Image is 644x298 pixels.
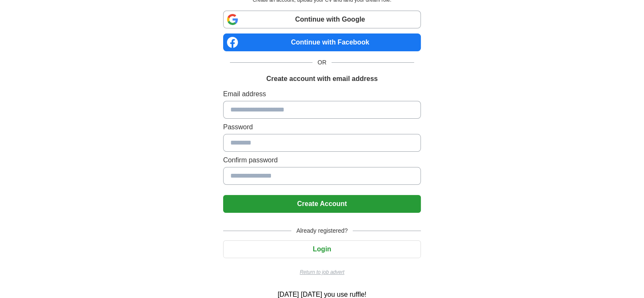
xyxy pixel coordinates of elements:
label: Confirm password [223,155,421,165]
span: Already registered? [291,226,353,235]
span: OR [312,58,332,67]
a: Login [223,245,421,253]
a: Continue with Facebook [223,33,421,51]
a: Return to job advert [223,268,421,276]
h1: Create account with email address [266,74,378,84]
button: Create Account [223,195,421,213]
label: Email address [223,89,421,99]
a: Continue with Google [223,11,421,28]
button: Login [223,240,421,258]
label: Password [223,122,421,132]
